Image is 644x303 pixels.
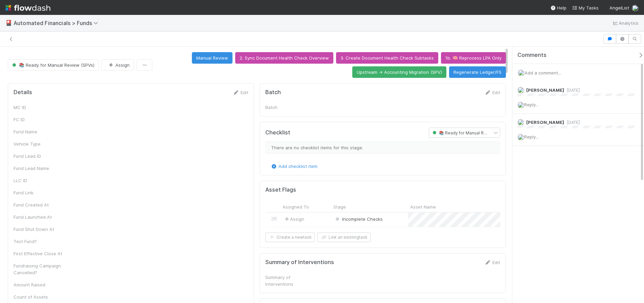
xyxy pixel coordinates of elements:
[283,203,309,210] span: Assigned To
[524,102,539,107] span: Reply...
[11,62,94,68] span: 📚 Ready for Manual Review (SPVs)
[265,233,315,242] button: Create a newtask
[441,52,506,64] button: 1b. 🧠 Reprocess LPA Only
[526,87,564,93] span: [PERSON_NAME]
[232,90,248,95] a: Edit
[410,203,436,210] span: Asset Name
[334,216,383,222] span: Incomplete Checks
[550,4,567,11] div: Help
[484,90,500,95] a: Edit
[14,104,64,111] div: MC ID
[632,5,639,12] img: avatar_5ff1a016-d0ce-496a-bfbe-ad3802c4d8a0.png
[517,52,547,59] span: Comments
[265,187,296,193] h5: Asset Flags
[14,201,64,208] div: Fund Created At
[270,164,317,169] a: Add checklist item
[102,59,134,71] button: Assign
[333,203,346,210] span: Stage
[14,214,64,220] div: Fund Launched At
[14,250,64,257] div: First Effective Close At
[517,119,524,126] img: avatar_5ff1a016-d0ce-496a-bfbe-ad3802c4d8a0.png
[14,153,64,159] div: Fund Lead ID
[283,216,304,222] span: Assign
[334,216,383,222] div: Incomplete Checks
[265,259,334,266] h5: Summary of Interventions
[431,130,510,135] span: 📚 Ready for Manual Review (SPVs)
[14,189,64,196] div: Fund Link
[612,19,639,27] a: Analytics
[336,52,438,64] button: 3. Create Document Health Check Subtasks
[609,5,629,10] span: AngelList
[517,102,524,108] img: avatar_5ff1a016-d0ce-496a-bfbe-ad3802c4d8a0.png
[265,141,500,154] div: There are no checklist items for this stage.
[14,165,64,172] div: Fund Lead Name
[14,20,102,26] span: Automated Financials > Funds
[524,134,539,139] span: Reply...
[525,70,561,75] span: Add a comment...
[517,87,524,93] img: avatar_2bce2475-05ee-46d3-9413-d3901f5fa03f.png
[352,66,446,78] button: Upstream -> Accounting Migration (SPV)
[8,59,99,71] button: 📚 Ready for Manual Review (SPVs)
[14,128,64,135] div: Fund Name
[14,116,64,123] div: FC ID
[572,5,599,10] span: My Tasks
[14,89,32,96] h5: Details
[317,233,371,242] button: Link an existingtask
[265,129,290,136] h5: Checklist
[526,120,564,125] span: [PERSON_NAME]
[14,177,64,184] div: LLC ID
[5,20,12,26] span: 🎴
[265,104,316,111] div: Batch
[14,226,64,233] div: Fund Shut Down At
[14,140,64,147] div: Vehicle Type
[265,89,281,96] h5: Batch
[192,52,232,64] button: Manual Review
[235,52,333,64] button: 2. Sync Document Health Check Overview
[564,88,580,93] span: [DATE]
[14,294,64,300] div: Count of Assets
[517,134,524,140] img: avatar_5ff1a016-d0ce-496a-bfbe-ad3802c4d8a0.png
[518,69,525,76] img: avatar_5ff1a016-d0ce-496a-bfbe-ad3802c4d8a0.png
[449,66,506,78] button: Regenerate Ledger/FS
[572,4,599,11] a: My Tasks
[564,120,580,125] span: [DATE]
[484,260,500,265] a: Edit
[14,281,64,288] div: Amount Raised
[14,238,64,245] div: Test Fund?
[265,274,316,287] div: Summary of Interventions
[5,2,50,14] img: logo-inverted-e16ddd16eac7371096b0.svg
[14,262,64,276] div: Fundraising Campaign Cancelled?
